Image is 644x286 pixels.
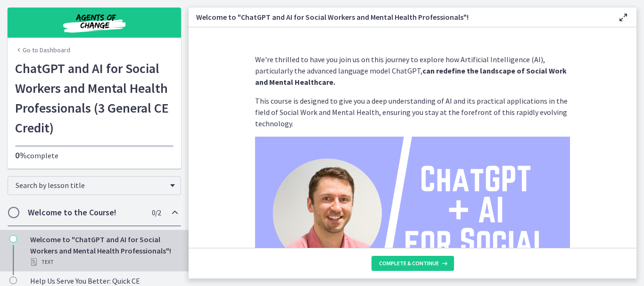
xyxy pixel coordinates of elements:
[152,207,161,218] span: 0 / 2
[15,45,70,55] a: Go to Dashboard
[372,256,454,271] button: Complete & continue
[15,150,27,161] span: 0%
[15,58,173,138] h1: ChatGPT and AI for Social Workers and Mental Health Professionals (3 General CE Credit)
[8,176,181,195] div: Search by lesson title
[30,234,177,268] div: Welcome to "ChatGPT and AI for Social Workers and Mental Health Professionals"!
[255,95,570,129] p: This course is designed to give you a deep understanding of AI and its practical applications in ...
[15,150,173,161] p: complete
[30,256,177,268] div: Text
[196,11,603,23] h3: Welcome to "ChatGPT and AI for Social Workers and Mental Health Professionals"!
[16,180,165,190] span: Search by lesson title
[379,260,439,267] span: Complete & continue
[28,207,143,218] h2: Welcome to the Course!
[255,54,570,88] p: We're thrilled to have you join us on this journey to explore how Artificial Intelligence (AI), p...
[38,11,151,34] img: Agents of Change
